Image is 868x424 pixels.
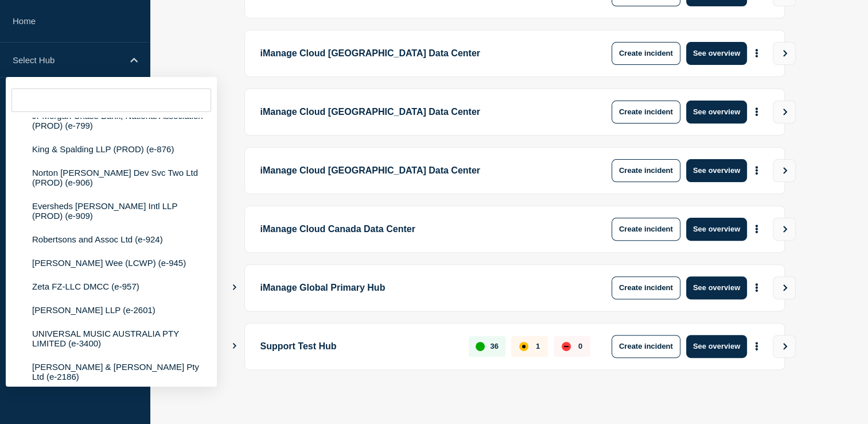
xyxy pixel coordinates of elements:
div: up [476,342,485,351]
button: Create incident [612,218,680,241]
button: More actions [749,101,764,122]
li: King & Spalding LLP (PROD) (e-876) [6,137,217,161]
button: Create incident [612,159,680,182]
p: 36 [490,342,498,350]
button: View [773,218,796,241]
p: iManage Cloud [GEOGRAPHIC_DATA] Data Center [260,42,578,65]
li: [PERSON_NAME] LLP (e-2601) [6,298,217,322]
button: Create incident [612,276,680,299]
button: See overview [686,276,747,299]
li: Eversheds [PERSON_NAME] Intl LLP (PROD) (e-909) [6,194,217,228]
button: More actions [749,43,764,64]
button: See overview [686,335,747,358]
p: 0 [578,342,582,350]
li: [PERSON_NAME] Wee (LCWP) (e-945) [6,251,217,275]
button: View [773,276,796,299]
button: View [773,159,796,182]
button: More actions [749,218,764,240]
button: Create incident [612,101,680,124]
button: See overview [686,42,747,65]
button: More actions [749,336,764,357]
li: Norton [PERSON_NAME] Dev Svc Two Ltd (PROD) (e-906) [6,161,217,194]
button: More actions [749,160,764,181]
li: [PERSON_NAME] & [PERSON_NAME] Pty Ltd (e-2186) [6,355,217,388]
button: Create incident [612,42,680,65]
li: Zeta FZ-LLC DMCC (e-957) [6,275,217,298]
p: iManage Cloud Canada Data Center [260,218,578,241]
div: down [562,342,571,351]
button: Create incident [612,335,680,358]
p: 1 [536,342,540,350]
p: Support Test Hub [260,335,456,358]
p: iManage Global Primary Hub [260,276,578,299]
button: Show Connected Hubs [232,342,238,350]
button: View [773,335,796,358]
li: Robertsons and Assoc Ltd (e-924) [6,228,217,251]
button: See overview [686,218,747,241]
button: See overview [686,101,747,124]
p: iManage Cloud [GEOGRAPHIC_DATA] Data Center [260,101,578,124]
button: Show Connected Hubs [232,283,238,292]
li: JPMorgan Chase Bank, National Association (PROD) (e-799) [6,104,217,137]
p: Select Hub [13,55,123,65]
li: UNIVERSAL MUSIC AUSTRALIA PTY LIMITED (e-3400) [6,322,217,355]
button: View [773,42,796,65]
button: See overview [686,159,747,182]
button: View [773,101,796,124]
div: affected [519,342,528,351]
p: iManage Cloud [GEOGRAPHIC_DATA] Data Center [260,159,578,182]
button: More actions [749,277,764,298]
